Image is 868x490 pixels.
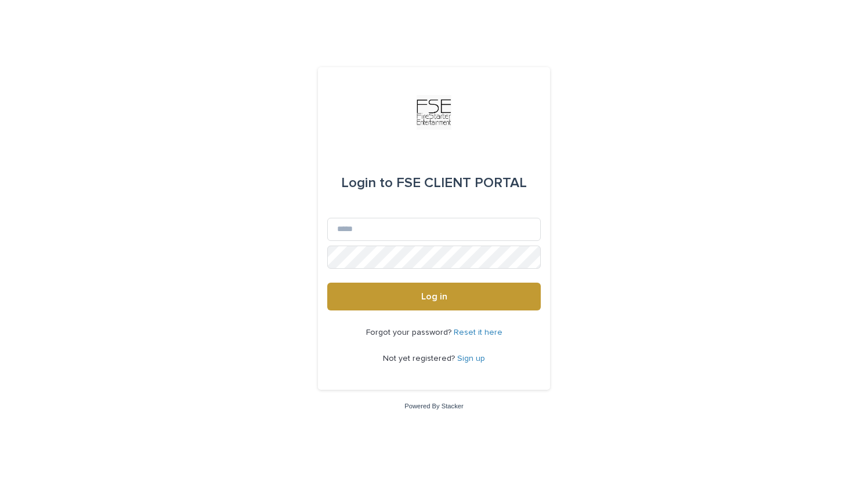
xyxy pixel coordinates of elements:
a: Sign up [457,354,485,363]
a: Reset it here [454,328,502,337]
a: Powered By Stacker [404,403,463,409]
span: Not yet registered? [383,354,457,363]
span: Forgot your password? [366,328,454,337]
button: Log in [327,283,541,310]
span: Login to [341,176,393,190]
div: FSE CLIENT PORTAL [341,167,527,199]
img: Km9EesSdRbS9ajqhBzyo [417,95,451,130]
span: Log in [421,292,447,301]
